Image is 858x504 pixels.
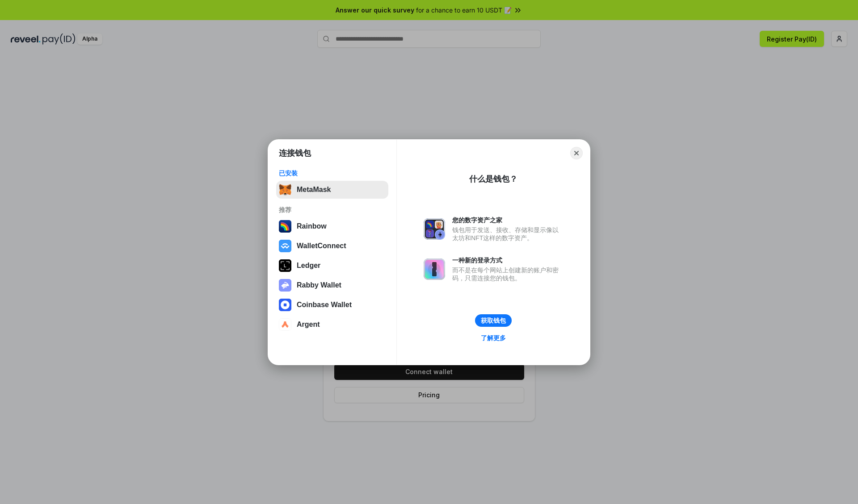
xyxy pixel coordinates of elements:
[279,220,291,233] img: svg+xml,%3Csvg%20width%3D%22120%22%20height%3D%22120%22%20viewBox%3D%220%200%20120%20120%22%20fil...
[297,186,331,194] div: MetaMask
[279,183,291,196] img: svg+xml,%3Csvg%20fill%3D%22none%22%20height%3D%2233%22%20viewBox%3D%220%200%2035%2033%22%20width%...
[475,314,512,327] button: 获取钱包
[297,242,346,250] div: WalletConnect
[276,237,388,255] button: WalletConnect
[297,321,320,329] div: Argent
[279,148,311,158] h1: 连接钱包
[279,318,291,331] img: svg+xml,%3Csvg%20width%3D%2228%22%20height%3D%2228%22%20viewBox%3D%220%200%2028%2028%22%20fill%3D...
[297,301,352,309] div: Coinbase Wallet
[424,258,445,280] img: svg+xml,%3Csvg%20xmlns%3D%22http%3A%2F%2Fwww.w3.org%2F2000%2Fsvg%22%20fill%3D%22none%22%20viewBox...
[276,296,388,314] button: Coinbase Wallet
[452,226,563,242] div: 钱包用于发送、接收、存储和显示像以太坊和NFT这样的数字资产。
[276,217,388,235] button: Rainbow
[279,169,386,177] div: 已安装
[469,174,517,184] div: 什么是钱包？
[276,276,388,294] button: Rabby Wallet
[424,218,445,240] img: svg+xml,%3Csvg%20xmlns%3D%22http%3A%2F%2Fwww.w3.org%2F2000%2Fsvg%22%20fill%3D%22none%22%20viewBox...
[297,222,327,230] div: Rainbow
[279,240,291,252] img: svg+xml,%3Csvg%20width%3D%2228%22%20height%3D%2228%22%20viewBox%3D%220%200%2028%2028%22%20fill%3D...
[276,316,388,333] button: Argent
[452,256,563,264] div: 一种新的登录方式
[279,259,291,272] img: svg+xml,%3Csvg%20xmlns%3D%22http%3A%2F%2Fwww.w3.org%2F2000%2Fsvg%22%20width%3D%2228%22%20height%3...
[279,279,291,292] img: svg+xml,%3Csvg%20xmlns%3D%22http%3A%2F%2Fwww.w3.org%2F2000%2Fsvg%22%20fill%3D%22none%22%20viewBox...
[452,216,563,224] div: 您的数字资产之家
[452,266,563,282] div: 而不是在每个网站上创建新的账户和密码，只需连接您的钱包。
[276,257,388,275] button: Ledger
[297,281,341,289] div: Rabby Wallet
[279,299,291,311] img: svg+xml,%3Csvg%20width%3D%2228%22%20height%3D%2228%22%20viewBox%3D%220%200%2028%2028%22%20fill%3D...
[570,147,583,159] button: Close
[475,332,511,344] a: 了解更多
[297,262,320,270] div: Ledger
[481,317,506,325] div: 获取钱包
[276,181,388,199] button: MetaMask
[279,206,386,214] div: 推荐
[481,334,506,342] div: 了解更多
